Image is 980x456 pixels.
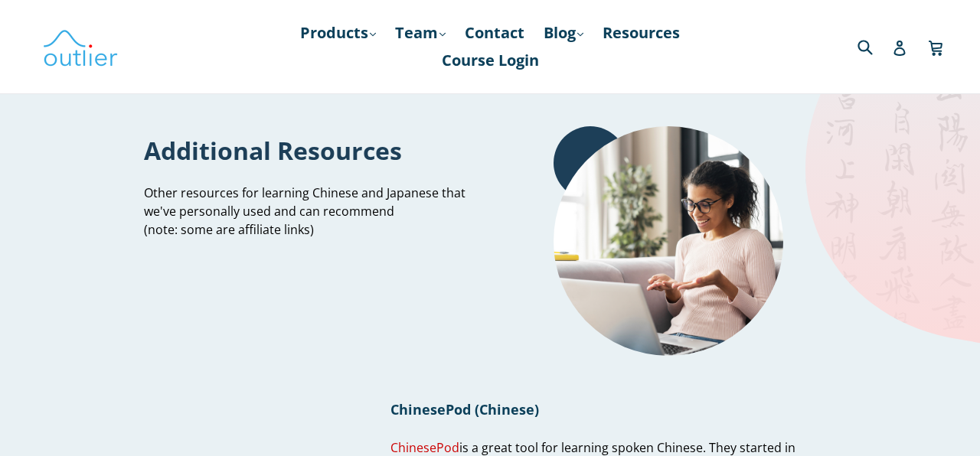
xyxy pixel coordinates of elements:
a: Products [292,19,384,47]
a: Blog [536,19,591,47]
img: Outlier Linguistics [42,24,119,69]
span: ChinesePod [390,439,459,456]
input: Search [854,31,896,62]
h1: Additional Resources [144,134,479,167]
a: Resources [595,19,688,47]
a: Team [387,19,453,47]
a: Contact [457,19,532,47]
span: Other resources for learning Chinese and Japanese that we've personally used and can recommend (n... [144,184,465,238]
h1: ChinesePod (Chinese) [390,400,835,419]
a: Course Login [434,47,547,74]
